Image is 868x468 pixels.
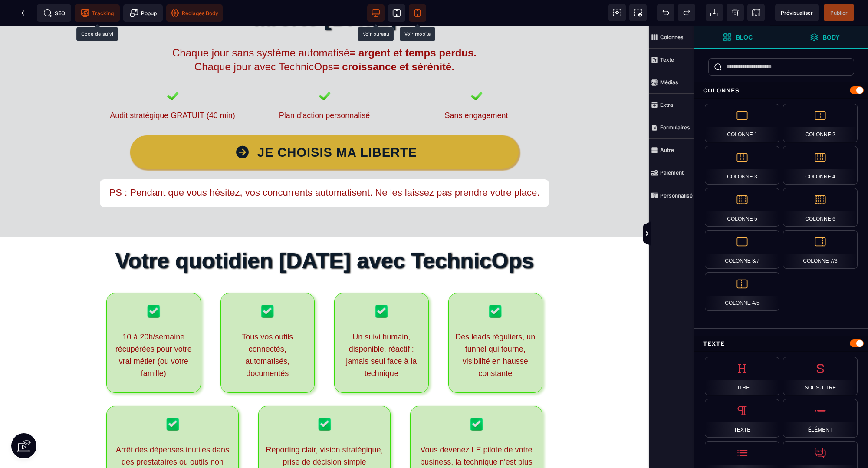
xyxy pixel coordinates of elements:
[736,34,753,40] strong: Bloc
[93,218,556,252] h1: Votre quotidien [DATE] avec TechnicOps
[660,102,673,108] strong: Extra
[781,26,868,49] span: Ouvrir les calques
[649,139,694,161] span: Autre
[660,169,684,176] strong: Paiement
[455,303,536,356] text: Des leads réguliers, un tunnel qui tourne, visibilité en hausse constante
[747,4,765,21] span: Enregistrer
[705,357,779,395] div: Titre
[388,4,405,22] span: Voir tablette
[16,4,33,22] span: Retour
[166,63,180,77] img: e28503d4fef84dbdd87dafe97494da3f_icons8-coche-emoji-48.png
[678,4,695,21] span: Rétablir
[783,146,858,185] div: Colonne 4
[694,336,868,352] div: Texte
[488,278,502,292] img: 6faf490a4239a923e84d9343f87090b0_check_3d.png
[171,9,218,17] span: Réglages Body
[130,9,157,17] span: Popup
[649,26,694,49] span: Colonnes
[705,399,779,438] div: Texte
[783,357,858,395] div: Sous-titre
[783,188,858,227] div: Colonne 6
[375,278,388,292] img: 6faf490a4239a923e84d9343f87090b0_check_3d.png
[608,4,626,21] span: Voir les composants
[649,161,694,184] span: Paiement
[470,63,483,77] img: e28503d4fef84dbdd87dafe97494da3f_icons8-coche-emoji-48.png
[43,9,65,17] span: SEO
[75,4,120,22] span: Code de suivi
[705,230,779,269] div: Colonne 3/7
[830,10,848,16] span: Publier
[166,391,180,405] img: 6faf490a4239a923e84d9343f87090b0_check_3d.png
[367,4,385,22] span: Voir bureau
[705,104,779,142] div: Colonne 1
[694,221,703,247] span: Afficher les vues
[147,278,161,292] img: 6faf490a4239a923e84d9343f87090b0_check_3d.png
[824,4,854,21] span: Enregistrer le contenu
[657,4,674,21] span: Défaire
[660,56,674,63] strong: Texte
[705,188,779,227] div: Colonne 5
[166,4,223,22] span: Favicon
[649,94,694,116] span: Extra
[260,278,274,292] img: 6faf490a4239a923e84d9343f87090b0_check_3d.png
[227,303,308,356] text: Tous vos outils connectés, automatisés, documentés
[410,83,542,96] text: Sans engagement
[113,303,194,356] text: 10 à 20h/semaine récupérées pour votre vrai métier (ou votre famille)
[318,63,332,77] img: e28503d4fef84dbdd87dafe97494da3f_icons8-coche-emoji-48.png
[318,391,332,405] img: 6faf490a4239a923e84d9343f87090b0_check_3d.png
[106,83,239,96] text: Audit stratégique GRATUIT (40 min)
[649,116,694,139] span: Formulaires
[409,4,426,22] span: Voir mobile
[349,21,477,33] b: = argent et temps perdus.
[660,79,678,86] strong: Médias
[706,4,723,21] span: Importer
[130,109,519,143] button: JE CHOISIS MA LIBERTE
[705,146,779,185] div: Colonne 3
[694,26,781,49] span: Ouvrir les blocs
[108,158,540,176] text: PS : Pendant que vous hésitez, vos concurrents automatisent. Ne les laissez pas prendre votre place.
[37,4,71,22] span: Métadata SEO
[333,35,455,46] b: = croissance et sérénité.
[660,147,674,153] strong: Autre
[649,71,694,94] span: Médias
[649,49,694,71] span: Texte
[775,4,819,21] span: Aperçu
[727,4,744,21] span: Nettoyage
[660,124,690,131] strong: Formulaires
[265,415,384,444] text: Reporting clair, vision stratégique, prise de décision simple
[705,272,779,311] div: Colonne 4/5
[823,34,840,40] strong: Body
[258,83,391,96] text: Plan d'action personnalisé
[341,303,422,356] text: Un suivi humain, disponible, réactif : jamais seul face à la technique
[783,104,858,142] div: Colonne 2
[470,391,483,405] img: 6faf490a4239a923e84d9343f87090b0_check_3d.png
[93,18,556,50] text: Chaque jour sans système automatisé Chaque jour avec TechnicOps
[660,34,684,40] strong: Colonnes
[781,10,813,16] span: Prévisualiser
[649,184,694,207] span: Personnalisé
[123,4,163,22] span: Créer une alerte modale
[113,415,232,456] text: Arrêt des dépenses inutiles dans des prestataires ou outils non adaptés
[417,415,536,456] text: Vous devenez LE pilote de votre business, la technique n'est plus un frein
[81,9,114,17] span: Tracking
[783,230,858,269] div: Colonne 7/3
[660,192,693,199] strong: Personnalisé
[694,82,868,99] div: Colonnes
[629,4,647,21] span: Capture d'écran
[783,399,858,438] div: Élément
